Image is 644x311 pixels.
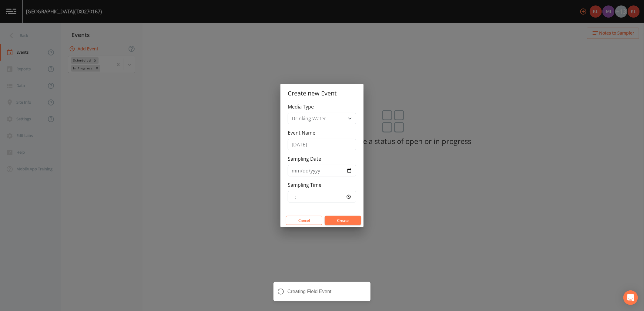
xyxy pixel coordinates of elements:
[288,181,321,189] label: Sampling Time
[623,290,638,305] div: Open Intercom Messenger
[288,129,315,136] label: Event Name
[288,103,314,110] label: Media Type
[288,155,321,162] label: Sampling Date
[325,216,361,225] button: Create
[286,216,322,225] button: Cancel
[273,282,371,301] div: Creating Field Event
[280,84,364,103] h2: Create new Event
